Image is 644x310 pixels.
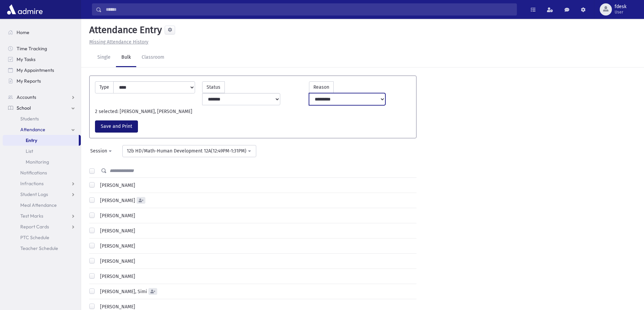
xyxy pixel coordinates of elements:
span: Test Marks [20,213,43,219]
a: Time Tracking [3,43,81,54]
span: Time Tracking [17,46,47,52]
span: Students [20,116,39,122]
label: [PERSON_NAME] [97,182,135,189]
div: 12b HD/Math-Human Development 12A(12:49PM-1:31PM) [127,147,246,154]
a: Notifications [3,167,81,178]
span: Entry [26,137,37,143]
span: fdesk [615,4,626,9]
span: Meal Attendance [20,202,57,208]
span: Accounts [17,94,36,100]
a: My Tasks [3,54,81,65]
label: Reason [309,81,334,93]
label: [PERSON_NAME] [97,243,135,250]
a: Classroom [136,48,170,67]
a: Single [92,48,116,67]
a: Bulk [116,48,136,67]
span: My Tasks [17,56,35,62]
span: School [17,105,31,111]
button: Session [86,145,117,157]
span: Report Cards [20,224,49,230]
span: Attendance [20,126,45,133]
a: Infractions [3,178,81,189]
a: Meal Attendance [3,200,81,210]
a: Student Logs [3,189,81,200]
a: Monitoring [3,157,81,167]
span: Notifications [20,170,47,176]
span: PTC Schedule [20,234,49,241]
a: Home [3,27,81,38]
a: Report Cards [3,221,81,232]
span: User [615,9,626,15]
span: Monitoring [26,159,49,165]
a: List [3,146,81,157]
label: Type [95,81,114,93]
label: [PERSON_NAME] [97,258,135,265]
div: 2 selected: [PERSON_NAME], [PERSON_NAME] [92,108,414,115]
label: [PERSON_NAME] [97,273,135,280]
span: Infractions [20,180,44,187]
label: [PERSON_NAME] [97,212,135,219]
a: Students [3,113,81,124]
a: PTC Schedule [3,232,81,243]
button: Save and Print [95,120,138,133]
a: Test Marks [3,210,81,221]
a: Entry [3,135,79,146]
span: Student Logs [20,191,48,197]
span: My Appointments [17,67,54,73]
input: Search [102,3,517,16]
span: Teacher Schedule [20,245,58,251]
label: [PERSON_NAME] [97,197,135,204]
a: Attendance [3,124,81,135]
img: AdmirePro [5,3,44,16]
a: Accounts [3,92,81,103]
label: [PERSON_NAME] [97,227,135,234]
u: Missing Attendance History [89,39,148,45]
a: Missing Attendance History [87,39,148,45]
label: [PERSON_NAME], Simi [97,288,147,295]
a: Teacher Schedule [3,243,81,254]
a: My Appointments [3,65,81,76]
div: Session [90,147,107,154]
a: School [3,103,81,113]
a: My Reports [3,76,81,86]
label: Status [202,81,225,93]
span: My Reports [17,78,41,84]
span: Home [17,29,29,35]
button: 12b HD/Math-Human Development 12A(12:49PM-1:31PM) [122,145,256,157]
span: List [26,148,33,154]
h5: Attendance Entry [87,24,162,36]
